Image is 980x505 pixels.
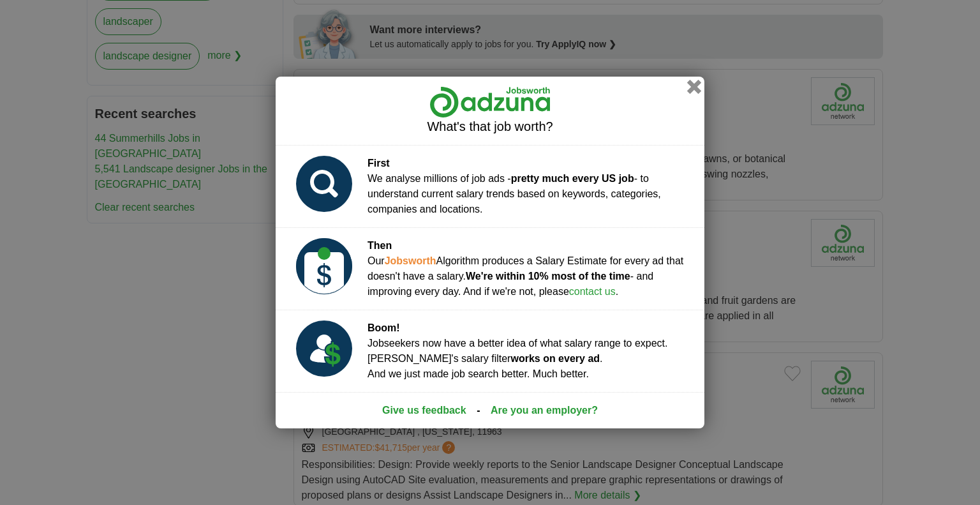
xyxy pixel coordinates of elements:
strong: works on every ad [510,353,600,364]
div: We analyse millions of job ads - - to understand current salary trends based on keywords, categor... [367,156,694,217]
span: - [477,403,480,418]
strong: Jobsworth [385,255,436,266]
strong: Then [367,240,392,251]
a: Are you an employer? [491,403,598,418]
img: salary_prediction_1.svg [296,156,352,212]
a: Give us feedback [382,403,466,418]
img: salary_prediction_3_USD.svg [296,320,352,377]
strong: We're within 10% most of the time [466,271,630,282]
div: Jobseekers now have a better idea of what salary range to expect. [PERSON_NAME]'s salary filter .... [367,320,668,382]
h2: What's that job worth? [286,119,694,135]
img: salary_prediction_2_USD.svg [296,238,352,294]
strong: pretty much every US job [511,173,634,184]
strong: First [367,158,390,169]
div: Our Algorithm produces a Salary Estimate for every ad that doesn't have a salary. - and improving... [367,238,694,299]
a: contact us [569,286,616,297]
strong: Boom! [367,322,400,333]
